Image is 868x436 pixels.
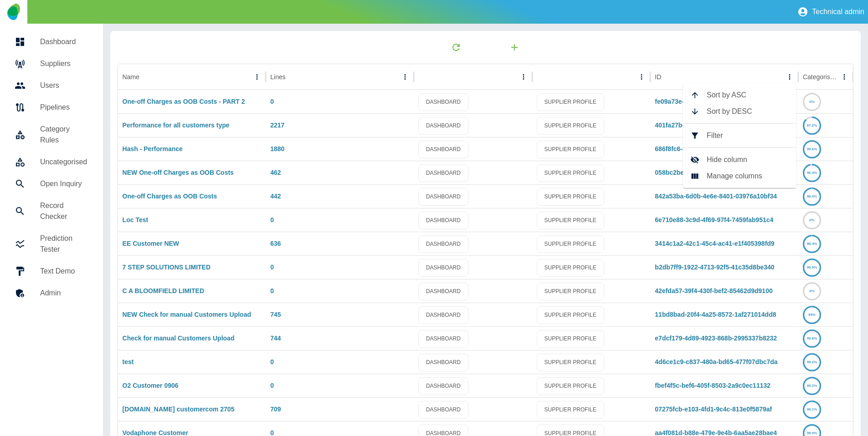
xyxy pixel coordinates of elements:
h5: Dashboard [40,36,88,47]
a: DASHBOARD [418,330,468,348]
a: 636 [270,240,281,247]
a: fe09a73e-f3f2-4d1f-81da-4f983ca92fd3 [655,98,769,105]
button: column menu [635,71,648,83]
a: 96.4% [803,169,821,176]
a: test [123,358,134,365]
a: SUPPLIER PROFILE [537,283,604,300]
text: 99.9% [807,265,817,269]
h5: Category Rules [40,124,88,146]
text: 0% [809,218,815,222]
a: Users [7,75,96,96]
a: NEW Check for manual Customers Upload [123,311,251,318]
a: 462 [270,169,281,176]
a: 745 [270,311,281,318]
button: Lines column menu [399,71,411,83]
a: SUPPLIER PROFILE [537,401,604,419]
h5: Open Inquiry [40,178,88,189]
div: Name [123,73,139,81]
a: SUPPLIER PROFILE [537,330,604,348]
a: 3414c1a2-42c1-45c4-ac41-e1f405398fd9 [655,240,774,247]
div: ID [655,73,661,81]
text: 99.8% [807,336,817,340]
h5: Record Checker [40,200,88,222]
a: DASHBOARD [418,306,468,324]
text: 0% [809,289,815,293]
a: 0 [270,382,274,389]
a: Admin [7,282,96,304]
a: 99.9% [803,264,821,271]
a: SUPPLIER PROFILE [537,212,604,229]
a: Performance for all customers type [123,122,230,129]
a: 98.4% [803,193,821,200]
a: O2 Customer 0906 [123,382,179,389]
a: Check for manual Customers Upload [123,335,235,342]
button: Technical admin [794,3,868,21]
div: Categorised [803,73,837,81]
a: DASHBOARD [418,259,468,277]
a: 0 [270,216,274,223]
a: 42efda57-39f4-430f-bef2-85462d9d9100 [655,287,772,294]
a: Text Demo [7,260,96,282]
a: 0 [270,264,274,271]
text: 99.6% [807,147,817,151]
span: Sort by ASC [707,90,789,101]
a: DASHBOARD [418,93,468,111]
a: SUPPLIER PROFILE [537,235,604,253]
a: Dashboard [7,31,96,53]
a: DASHBOARD [418,401,468,419]
a: b2db7ff9-1922-4713-92f5-41c35d8be340 [655,264,774,271]
button: ID column menu [783,71,796,83]
a: SUPPLIER PROFILE [537,164,604,182]
text: 96.4% [807,171,817,175]
a: DASHBOARD [418,283,468,300]
text: 0% [809,100,815,104]
a: C A BLOOMFIELD LIMITED [123,287,204,294]
a: DASHBOARD [418,235,468,253]
ul: ID column menu [683,83,796,188]
a: 2217 [270,122,284,129]
a: 686f8fc6-a489-4277-be1a-6ad85d609c65 [655,145,775,152]
a: SUPPLIER PROFILE [537,377,604,395]
a: 442 [270,193,281,200]
a: DASHBOARD [418,377,468,395]
a: 842a53ba-6d0b-4e6e-8401-03976a10bf34 [655,193,777,200]
a: 709 [270,406,281,413]
a: 4d6ce1c9-c837-480a-bd65-477f07dbc7da [655,358,777,365]
a: Category Rules [7,118,96,151]
a: DASHBOARD [418,164,468,182]
a: Prediction Tester [7,228,96,260]
a: 11bd8bad-20f4-4a25-8572-1af271014dd8 [655,311,776,318]
a: 87.2% [803,122,821,129]
text: 98.4% [807,194,817,198]
h5: Text Demo [40,266,88,277]
a: 07275fcb-e103-4fd1-9c4c-813e0f5879af [655,406,772,413]
a: SUPPLIER PROFILE [537,306,604,324]
a: 0 [270,98,274,105]
h5: Pipelines [40,102,88,113]
a: 0 [270,358,274,365]
a: 1880 [270,145,284,152]
a: DASHBOARD [418,141,468,158]
h5: Users [40,80,88,91]
h5: Prediction Tester [40,233,88,255]
a: One-off Charges as OOB Costs [123,193,217,200]
button: column menu [517,71,530,83]
a: 744 [270,335,281,342]
span: Filter [707,130,789,141]
a: DASHBOARD [418,212,468,229]
button: Name column menu [251,71,263,83]
span: Manage columns [707,171,789,182]
a: 6e710e88-3c9d-4f69-97f4-7459fab951c4 [655,216,773,223]
a: NEW One-off Charges as OOB Costs [123,169,234,176]
span: Sort by DESC [707,106,789,117]
a: 0% [803,287,821,294]
a: 99.1% [803,406,821,413]
a: SUPPLIER PROFILE [537,141,604,158]
a: SUPPLIER PROFILE [537,354,604,371]
h5: Uncategorised [40,157,88,167]
a: 0 [270,287,274,294]
a: Loc Test [123,216,149,223]
a: 401fa27b-4664-4006-9758-45fb824ef7e1 [655,122,773,129]
a: Pipelines [7,96,96,118]
a: DASHBOARD [418,188,468,206]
